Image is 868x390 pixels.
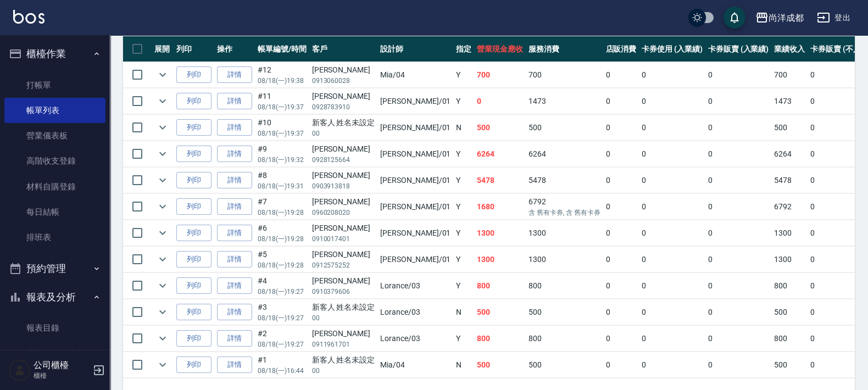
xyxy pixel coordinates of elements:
[526,168,603,193] td: 5478
[771,352,808,378] td: 500
[526,273,603,299] td: 800
[751,7,808,29] button: 尚洋成都
[526,352,603,378] td: 500
[4,283,105,311] button: 報表及分析
[377,62,453,88] td: Mia /04
[258,234,307,244] p: 08/18 (一) 19:28
[705,273,772,299] td: 0
[526,220,603,246] td: 1300
[474,299,526,325] td: 500
[603,326,639,352] td: 0
[526,247,603,272] td: 1300
[152,36,174,62] th: 展開
[255,247,309,272] td: #5
[603,168,639,193] td: 0
[312,313,375,323] p: 00
[771,273,808,299] td: 800
[312,339,375,349] p: 0911961701
[214,36,255,62] th: 操作
[705,326,772,352] td: 0
[312,155,375,165] p: 0928125664
[526,88,603,114] td: 1473
[705,115,772,141] td: 0
[312,234,375,244] p: 0910017401
[255,194,309,220] td: #7
[4,40,105,68] button: 櫃檯作業
[4,148,105,174] a: 高階收支登錄
[4,199,105,225] a: 每日結帳
[176,66,212,83] button: 列印
[603,115,639,141] td: 0
[258,339,307,349] p: 08/18 (一) 19:27
[771,326,808,352] td: 800
[217,93,252,110] a: 詳情
[526,115,603,141] td: 500
[474,326,526,352] td: 800
[217,225,252,242] a: 詳情
[217,330,252,347] a: 詳情
[176,119,212,136] button: 列印
[377,194,453,220] td: [PERSON_NAME] /01
[603,352,639,378] td: 0
[813,8,855,28] button: 登出
[258,129,307,138] p: 08/18 (一) 19:37
[255,36,309,62] th: 帳單編號/時間
[255,88,309,114] td: #11
[4,98,105,123] a: 帳單列表
[255,299,309,325] td: #3
[312,196,375,208] div: [PERSON_NAME]
[603,36,639,62] th: 店販消費
[453,352,474,378] td: N
[312,143,375,155] div: [PERSON_NAME]
[312,354,375,366] div: 新客人 姓名未設定
[603,220,639,246] td: 0
[312,287,375,297] p: 0910379606
[309,36,378,62] th: 客戶
[258,181,307,191] p: 08/18 (一) 19:31
[4,123,105,148] a: 營業儀表板
[312,64,375,76] div: [PERSON_NAME]
[258,366,307,376] p: 08/18 (一) 16:44
[217,119,252,136] a: 詳情
[639,141,705,167] td: 0
[217,198,252,215] a: 詳情
[255,326,309,352] td: #2
[771,168,808,193] td: 5478
[639,220,705,246] td: 0
[526,36,603,62] th: 服務消費
[453,326,474,352] td: Y
[603,141,639,167] td: 0
[771,299,808,325] td: 500
[528,208,600,218] p: 含 舊有卡券, 含 舊有卡券
[154,198,171,215] button: expand row
[217,356,252,374] a: 詳情
[154,277,171,294] button: expand row
[474,88,526,114] td: 0
[255,141,309,167] td: #9
[217,304,252,321] a: 詳情
[639,36,705,62] th: 卡券使用 (入業績)
[377,36,453,62] th: 設計師
[176,277,212,294] button: 列印
[258,102,307,112] p: 08/18 (一) 19:37
[639,247,705,272] td: 0
[258,155,307,165] p: 08/18 (一) 19:32
[771,141,808,167] td: 6264
[4,225,105,250] a: 排班表
[526,299,603,325] td: 500
[603,194,639,220] td: 0
[258,76,307,86] p: 08/18 (一) 19:38
[4,254,105,283] button: 預約管理
[176,198,212,215] button: 列印
[255,220,309,246] td: #6
[705,36,772,62] th: 卡券販賣 (入業績)
[312,181,375,191] p: 0903913818
[705,168,772,193] td: 0
[705,194,772,220] td: 0
[474,247,526,272] td: 1300
[312,129,375,138] p: 00
[258,313,307,323] p: 08/18 (一) 19:27
[13,10,44,24] img: Logo
[771,62,808,88] td: 700
[217,172,252,189] a: 詳情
